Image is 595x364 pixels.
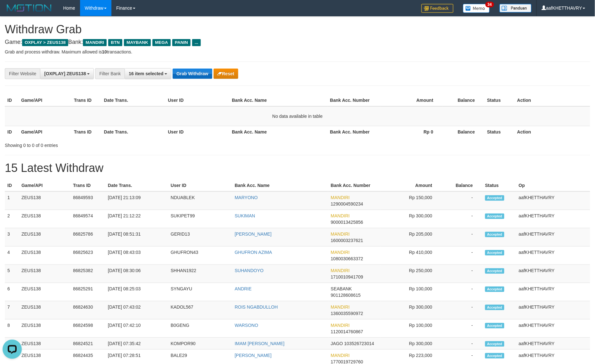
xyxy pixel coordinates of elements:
[380,180,442,191] th: Amount
[515,126,590,138] th: Action
[328,94,380,106] th: Bank Acc. Number
[485,2,494,7] span: 34
[328,126,380,138] th: Bank Acc. Number
[331,268,350,273] span: MANDIRI
[44,71,86,76] span: [OXPLAY] ZEUS138
[168,191,232,210] td: NDUABLEK
[235,304,278,310] a: ROIS NGABDULLOH
[129,71,163,76] span: 16 item selected
[168,247,232,265] td: GHUFRON43
[105,228,168,247] td: [DATE] 08:51:31
[5,180,19,191] th: ID
[516,338,590,350] td: aafKHETTHAVRY
[105,301,168,320] td: [DATE] 07:43:02
[232,180,328,191] th: Bank Acc. Name
[443,94,485,106] th: Balance
[70,180,105,191] th: Trans ID
[483,180,516,191] th: Status
[331,353,350,358] span: MANDIRI
[331,195,350,200] span: MANDIRI
[235,231,272,237] a: [PERSON_NAME]
[102,94,166,106] th: Date Trans.
[105,320,168,338] td: [DATE] 07:42:10
[515,94,590,106] th: Action
[214,69,238,79] button: Reset
[5,126,19,138] th: ID
[5,39,590,45] h4: Game: Bank:
[331,311,363,316] span: Copy 1360035590972 to clipboard
[168,228,232,247] td: GERID13
[421,4,453,13] img: Feedback.jpg
[105,210,168,228] td: [DATE] 21:12:22
[380,320,442,338] td: Rp 100,000
[331,201,363,206] span: Copy 1290004590234 to clipboard
[380,247,442,265] td: Rp 410,000
[19,191,70,210] td: ZEUS138
[485,195,504,201] span: Accepted
[344,341,374,346] span: Copy 103526723014 to clipboard
[516,228,590,247] td: aafKHETTHAVRY
[5,106,590,126] td: No data available in table
[70,320,105,338] td: 86824598
[442,180,483,191] th: Balance
[70,210,105,228] td: 86849574
[380,191,442,210] td: Rp 150,000
[235,213,255,218] a: SUKIMAN
[442,228,483,247] td: -
[331,274,363,279] span: Copy 1710010941709 to clipboard
[443,126,485,138] th: Balance
[485,268,504,274] span: Accepted
[485,287,504,292] span: Accepted
[380,228,442,247] td: Rp 205,000
[5,301,19,320] td: 7
[71,126,102,138] th: Trans ID
[516,283,590,301] td: aafKHETTHAVRY
[442,210,483,228] td: -
[70,283,105,301] td: 86825291
[485,250,504,255] span: Accepted
[5,23,590,36] h1: Withdraw Grab
[105,283,168,301] td: [DATE] 08:25:03
[70,191,105,210] td: 86849593
[380,283,442,301] td: Rp 100,000
[442,283,483,301] td: -
[380,301,442,320] td: Rp 300,000
[331,238,363,243] span: Copy 1600003237621 to clipboard
[19,265,70,283] td: ZEUS138
[442,301,483,320] td: -
[5,265,19,283] td: 5
[168,283,232,301] td: SYNGAYU
[70,228,105,247] td: 86825786
[331,220,363,225] span: Copy 9000013425856 to clipboard
[5,283,19,301] td: 6
[235,250,272,255] a: GHUFRON AZIMA
[5,140,243,149] div: Showing 0 to 0 of 0 entries
[19,126,71,138] th: Game/API
[235,341,285,346] a: IMAM [PERSON_NAME]
[19,210,70,228] td: ZEUS138
[331,293,361,298] span: Copy 901128608615 to clipboard
[5,3,53,13] img: MOTION_logo.png
[485,341,504,347] span: Accepted
[331,256,363,261] span: Copy 1080030663372 to clipboard
[235,353,272,358] a: [PERSON_NAME]
[442,191,483,210] td: -
[102,126,166,138] th: Date Trans.
[124,39,151,46] span: MAYBANK
[516,210,590,228] td: aafKHETTHAVRY
[40,68,94,79] button: [OXPLAY] ZEUS138
[168,301,232,320] td: KADOL567
[105,180,168,191] th: Date Trans.
[102,49,107,54] strong: 10
[485,353,504,359] span: Accepted
[328,180,380,191] th: Bank Acc. Number
[71,94,102,106] th: Trans ID
[70,265,105,283] td: 86825382
[168,320,232,338] td: B0GENG
[485,305,504,310] span: Accepted
[442,265,483,283] td: -
[19,283,70,301] td: ZEUS138
[485,214,504,219] span: Accepted
[516,265,590,283] td: aafKHETTHAVRY
[19,338,70,350] td: ZEUS138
